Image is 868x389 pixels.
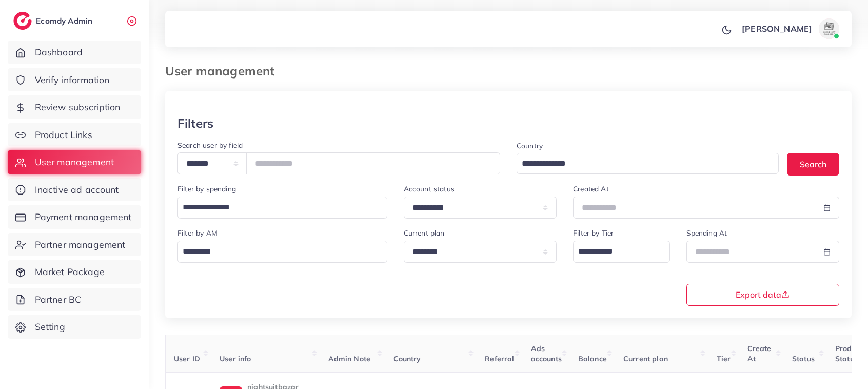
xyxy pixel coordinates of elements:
label: Country [517,141,543,151]
span: Product Links [35,128,92,142]
a: Product Links [8,123,141,147]
img: avatar [819,18,839,39]
span: Referral [485,354,514,363]
span: User management [35,155,114,169]
img: logo [13,12,32,30]
a: Verify information [8,68,141,92]
h3: Filters [177,116,213,131]
input: Search for option [179,243,374,260]
input: Search for option [575,243,656,260]
p: [PERSON_NAME] [742,23,812,35]
label: Created At [573,184,609,194]
h2: Ecomdy Admin [36,16,95,26]
span: Inactive ad account [35,183,119,197]
span: Status [792,354,815,363]
span: Verify information [35,73,110,87]
span: Market Package [35,265,105,279]
a: Inactive ad account [8,178,141,202]
span: Product Status [835,344,862,363]
a: Review subscription [8,95,141,119]
span: User ID [174,354,200,363]
div: Search for option [177,197,387,219]
input: Search for option [179,199,374,216]
label: Filter by Tier [573,228,614,238]
span: User info [220,354,251,363]
label: Search user by field [177,140,243,150]
span: Review subscription [35,101,121,114]
label: Filter by AM [177,228,218,238]
a: Payment management [8,205,141,229]
a: logoEcomdy Admin [13,12,95,30]
a: Partner BC [8,288,141,312]
span: Partner BC [35,293,82,306]
button: Search [787,153,839,175]
div: Search for option [177,241,387,263]
button: Export data [686,284,840,306]
span: Create At [747,344,772,363]
span: Ads accounts [531,344,562,363]
label: Spending At [686,228,727,238]
a: User management [8,150,141,174]
div: Search for option [573,241,669,263]
span: Tier [717,354,731,363]
span: Current plan [623,354,668,363]
label: Account status [404,184,455,194]
h3: User management [165,64,283,79]
input: Search for option [518,156,765,172]
span: Balance [578,354,607,363]
a: Partner management [8,233,141,257]
a: [PERSON_NAME]avatar [736,18,843,39]
span: Setting [35,320,65,334]
label: Current plan [404,228,445,238]
span: Dashboard [35,46,83,59]
span: Payment management [35,210,132,224]
div: Search for option [517,153,779,174]
a: Market Package [8,260,141,284]
span: Export data [736,290,790,299]
a: Setting [8,315,141,339]
span: Admin Note [328,354,371,363]
a: Dashboard [8,41,141,64]
span: Country [393,354,421,363]
label: Filter by spending [177,184,236,194]
span: Partner management [35,238,126,251]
